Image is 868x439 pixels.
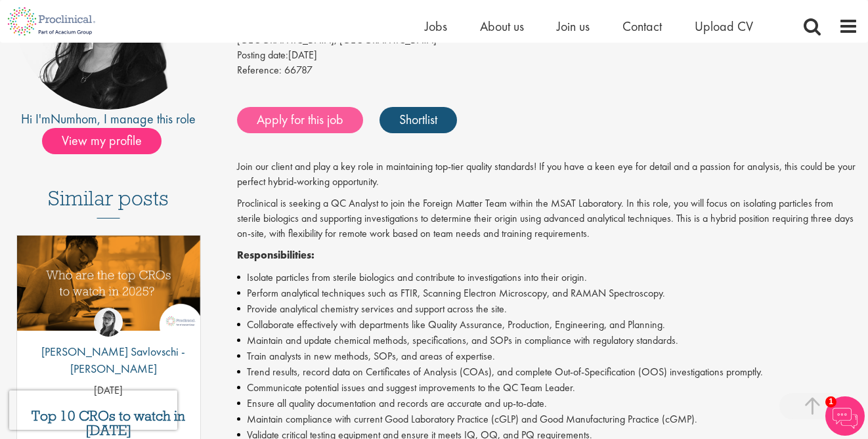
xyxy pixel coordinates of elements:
[42,128,162,154] span: View my profile
[17,308,200,383] a: Theodora Savlovschi - Wicks [PERSON_NAME] Savlovschi - [PERSON_NAME]
[480,18,524,35] a: About us
[51,110,97,127] a: Numhom
[48,187,169,219] h3: Similar posts
[284,63,313,77] span: 66787
[825,396,836,408] span: 1
[557,18,590,35] a: Join us
[237,270,859,285] li: Isolate particles from sterile biologics and contribute to investigations into their origin.
[237,380,859,396] li: Communicate potential issues and suggest improvements to the QC Team Leader.
[17,236,200,352] a: Link to a post
[380,107,457,133] a: Shortlist
[237,364,859,380] li: Trend results, record data on Certificates of Analysis (COAs), and complete Out-of-Specification ...
[622,18,662,35] a: Contact
[17,236,200,331] img: Top 10 CROs 2025 | Proclinical
[237,285,859,301] li: Perform analytical techniques such as FTIR, Scanning Electron Microscopy, and RAMAN Spectroscopy.
[425,18,447,35] a: Jobs
[10,110,207,129] div: Hi I'm , I manage this role
[695,18,753,35] a: Upload CV
[237,48,859,63] div: [DATE]
[237,348,859,364] li: Train analysts in new methods, SOPs, and areas of expertise.
[237,411,859,427] li: Maintain compliance with current Good Laboratory Practice (cGLP) and Good Manufacturing Practice ...
[237,396,859,411] li: Ensure all quality documentation and records are accurate and up-to-date.
[237,248,315,262] strong: Responsibilities:
[237,317,859,333] li: Collaborate effectively with departments like Quality Assurance, Production, Engineering, and Pla...
[237,196,859,241] p: Proclinical is seeking a QC Analyst to join the Foreign Matter Team within the MSAT Laboratory. I...
[237,107,363,133] a: Apply for this job
[237,48,288,62] span: Posting date:
[237,63,282,78] label: Reference:
[9,390,177,430] iframe: reCAPTCHA
[17,343,200,377] p: [PERSON_NAME] Savlovschi - [PERSON_NAME]
[237,333,859,348] li: Maintain and update chemical methods, specifications, and SOPs in compliance with regulatory stan...
[42,131,175,148] a: View my profile
[237,301,859,317] li: Provide analytical chemistry services and support across the site.
[825,396,865,436] img: Chatbot
[94,308,123,337] img: Theodora Savlovschi - Wicks
[17,383,200,398] p: [DATE]
[237,159,859,190] p: Join our client and play a key role in maintaining top-tier quality standards! If you have a keen...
